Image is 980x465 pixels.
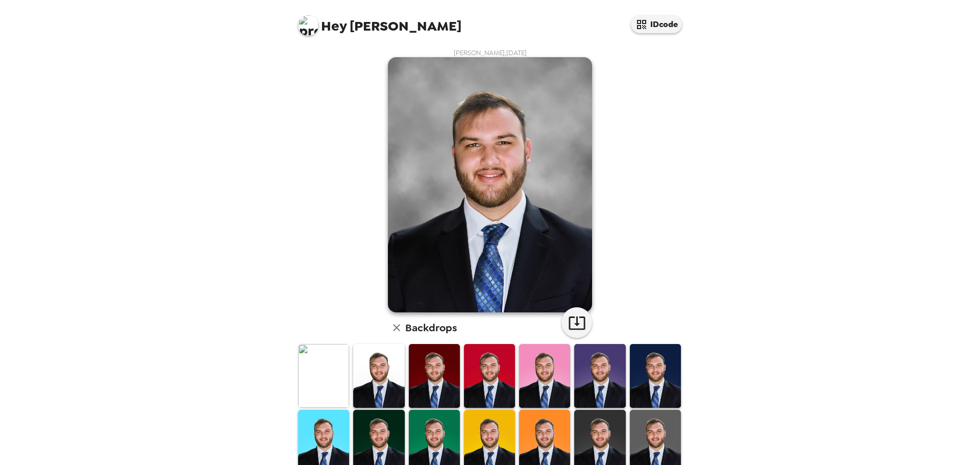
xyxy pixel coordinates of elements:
span: [PERSON_NAME] [298,10,461,33]
h6: Backdrops [405,320,457,336]
button: IDcode [631,15,682,33]
span: Hey [321,17,347,35]
img: user [388,57,592,312]
img: Original [298,344,349,408]
img: profile pic [298,15,318,36]
span: [PERSON_NAME] , [DATE] [454,48,527,57]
